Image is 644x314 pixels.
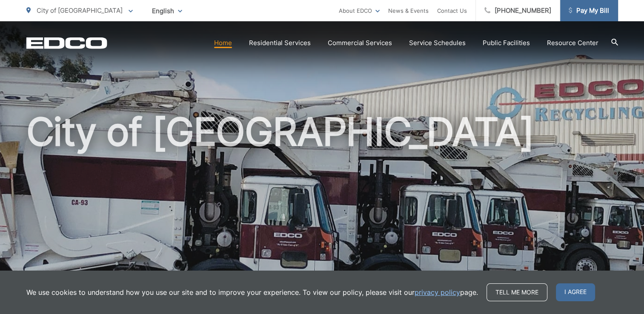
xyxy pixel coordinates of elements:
a: privacy policy [415,287,460,297]
p: We use cookies to understand how you use our site and to improve your experience. To view our pol... [26,287,478,297]
a: Home [214,38,232,48]
a: Tell me more [487,283,547,301]
a: Residential Services [249,38,311,48]
a: Resource Center [547,38,598,48]
a: Contact Us [437,6,467,16]
a: News & Events [388,6,429,16]
span: Pay My Bill [569,6,609,16]
a: About EDCO [339,6,380,16]
span: I agree [556,283,595,301]
a: Commercial Services [328,38,392,48]
a: Public Facilities [483,38,530,48]
a: EDCD logo. Return to the homepage. [26,37,107,49]
a: Service Schedules [409,38,466,48]
span: English [146,3,189,18]
span: City of [GEOGRAPHIC_DATA] [37,6,123,14]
